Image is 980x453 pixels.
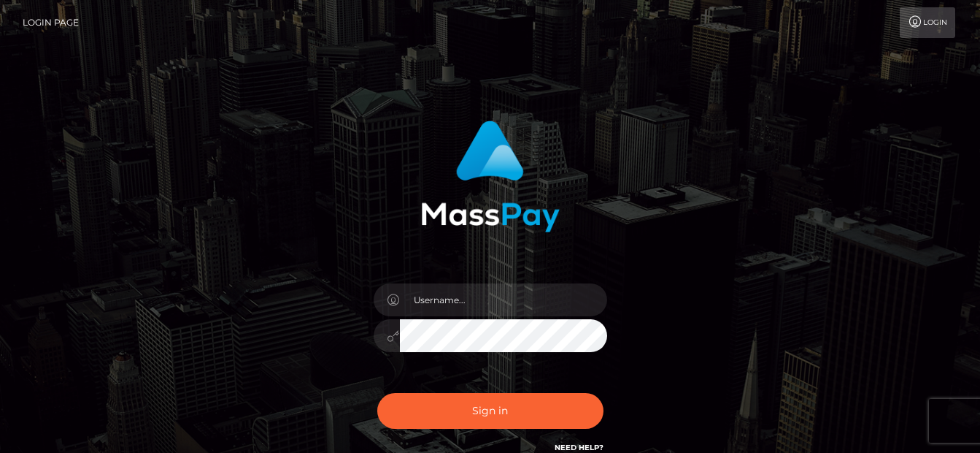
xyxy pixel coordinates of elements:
img: MassPay Login [421,121,560,232]
a: Login Page [23,7,79,38]
button: Sign in [377,393,603,429]
a: Login [900,7,955,38]
input: Username... [400,283,607,316]
a: Need Help? [555,443,603,452]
